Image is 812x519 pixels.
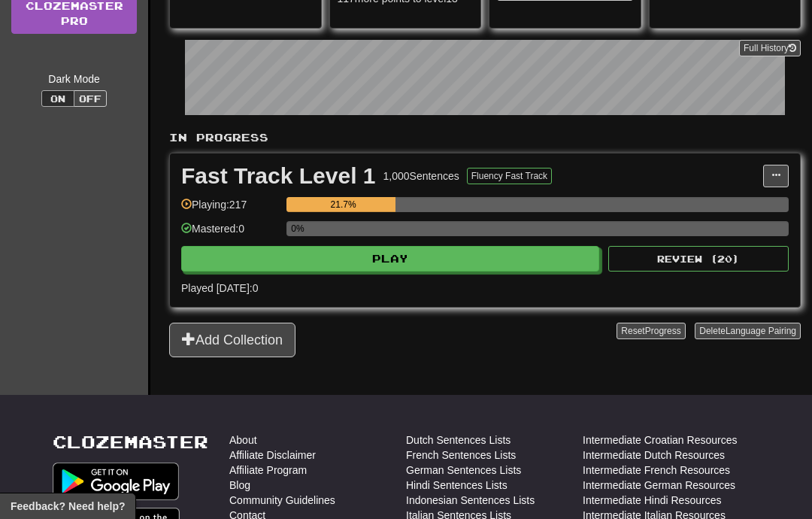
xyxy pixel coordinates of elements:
a: French Sentences Lists [406,448,516,463]
a: Intermediate French Resources [583,463,730,478]
span: Language Pairing [726,326,796,336]
div: Fast Track Level 1 [181,165,376,187]
span: Played [DATE]: 0 [181,282,258,294]
button: Play [181,246,599,272]
button: ResetProgress [617,323,685,339]
a: Dutch Sentences Lists [406,432,511,448]
p: In Progress [169,130,801,145]
a: Intermediate Croatian Resources [583,432,737,448]
a: Intermediate Hindi Resources [583,493,721,508]
span: Open feedback widget [11,499,125,514]
button: Fluency Fast Track [467,168,552,184]
button: On [41,90,74,107]
a: Affiliate Program [229,463,307,478]
a: Blog [229,478,250,493]
a: Community Guidelines [229,493,335,508]
div: 1,000 Sentences [383,168,459,184]
button: Review (20) [608,246,789,272]
a: About [229,432,257,448]
a: Clozemaster [53,432,208,451]
a: Hindi Sentences Lists [406,478,507,493]
a: Intermediate German Resources [583,478,735,493]
button: Add Collection [169,323,295,357]
button: Full History [739,40,801,56]
button: Off [74,90,107,107]
a: German Sentences Lists [406,463,521,478]
a: Indonesian Sentences Lists [406,493,535,508]
a: Affiliate Disclaimer [229,448,316,463]
div: 21.7% [291,197,395,212]
span: Progress [645,326,681,336]
a: Intermediate Dutch Resources [583,448,725,463]
button: DeleteLanguage Pairing [695,323,801,339]
div: Mastered: 0 [181,221,279,246]
div: Playing: 217 [181,197,279,222]
div: Dark Mode [11,71,137,86]
img: Get it on Google Play [53,463,179,500]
